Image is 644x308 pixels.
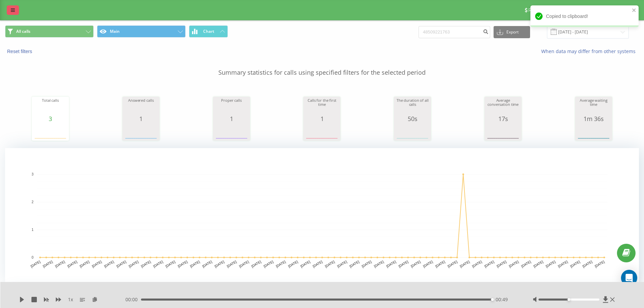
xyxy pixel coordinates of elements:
[215,122,248,142] svg: A chart.
[557,260,569,268] text: [DATE]
[125,296,141,303] span: 00:00
[251,260,262,268] text: [DATE]
[5,48,35,54] button: Reset filters
[486,98,520,115] div: Average conversation time
[312,260,323,268] text: [DATE]
[189,25,228,38] button: Chart
[300,260,311,268] text: [DATE]
[422,260,433,268] text: [DATE]
[68,296,73,303] span: 1 x
[533,260,544,268] text: [DATE]
[491,298,494,301] div: Accessibility label
[30,260,41,268] text: [DATE]
[140,260,151,268] text: [DATE]
[5,25,94,38] button: All calls
[472,260,483,268] text: [DATE]
[386,260,397,268] text: [DATE]
[275,260,286,268] text: [DATE]
[447,260,458,268] text: [DATE]
[521,260,532,268] text: [DATE]
[128,260,139,268] text: [DATE]
[5,148,639,283] svg: A chart.
[152,260,164,268] text: [DATE]
[31,200,33,204] text: 2
[337,260,348,268] text: [DATE]
[396,122,429,142] svg: A chart.
[496,296,508,303] span: 00:49
[324,260,335,268] text: [DATE]
[594,260,605,268] text: [DATE]
[215,115,248,122] div: 1
[486,122,520,142] svg: A chart.
[410,260,421,268] text: [DATE]
[31,256,33,259] text: 0
[528,7,564,13] span: Referral program
[116,260,127,268] text: [DATE]
[305,115,339,122] div: 1
[5,55,639,77] p: Summary statistics for calls using specified filters for the selected period
[396,98,429,115] div: The duration of all calls
[305,122,339,142] svg: A chart.
[577,115,611,122] div: 1m 36s
[79,260,90,268] text: [DATE]
[238,260,249,268] text: [DATE]
[287,260,299,268] text: [DATE]
[459,260,470,268] text: [DATE]
[508,260,519,268] text: [DATE]
[263,260,274,268] text: [DATE]
[621,270,637,286] div: Open Intercom Messenger
[484,260,495,268] text: [DATE]
[435,260,446,268] text: [DATE]
[97,25,186,38] button: Main
[33,98,67,115] div: Total calls
[577,98,611,115] div: Average waiting time
[361,260,372,268] text: [DATE]
[577,122,611,142] svg: A chart.
[203,29,214,34] span: Chart
[214,260,225,268] text: [DATE]
[349,260,360,268] text: [DATE]
[91,260,102,268] text: [DATE]
[177,260,188,268] text: [DATE]
[496,260,507,268] text: [DATE]
[568,298,570,301] div: Accessibility label
[545,260,556,268] text: [DATE]
[67,260,78,268] text: [DATE]
[165,260,176,268] text: [DATE]
[398,260,409,268] text: [DATE]
[33,115,67,122] div: 3
[570,260,581,268] text: [DATE]
[189,260,200,268] text: [DATE]
[201,260,213,268] text: [DATE]
[103,260,115,268] text: [DATE]
[541,48,639,54] a: When data may differ from other systems
[373,260,384,268] text: [DATE]
[226,260,237,268] text: [DATE]
[582,260,593,268] text: [DATE]
[305,98,339,115] div: Calls for the first time
[31,172,33,176] text: 3
[494,26,530,38] button: Export
[54,260,66,268] text: [DATE]
[31,228,33,232] text: 1
[632,7,637,14] button: close
[419,26,490,38] input: Search by number
[124,115,158,122] div: 1
[42,260,53,268] text: [DATE]
[124,98,158,115] div: Answered calls
[33,122,67,142] svg: A chart.
[124,122,158,142] svg: A chart.
[215,98,248,115] div: Proper calls
[396,115,429,122] div: 50s
[530,5,639,27] div: Copied to clipboard!
[486,115,520,122] div: 17s
[16,29,30,34] span: All calls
